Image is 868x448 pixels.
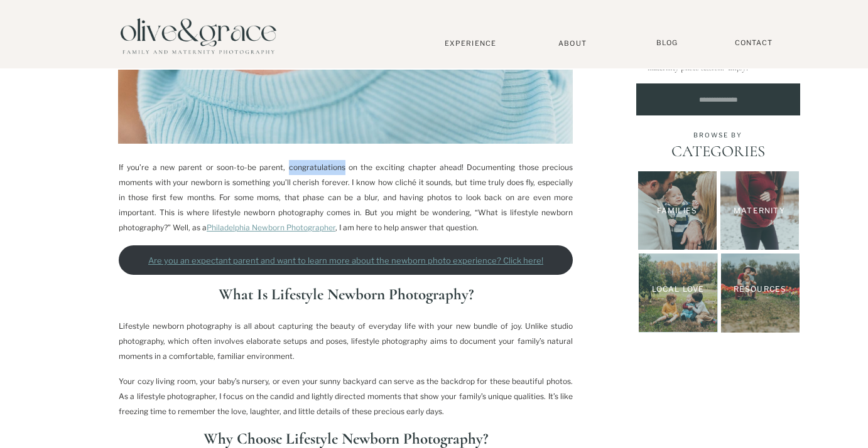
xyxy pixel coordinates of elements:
[651,38,683,48] a: BLOG
[119,160,573,235] p: If you’re a new parent or soon-to-be parent, congratulations on the exciting chapter ahead! Docum...
[663,131,773,139] p: browse by
[119,245,573,275] a: Are you an expectant parent and want to learn more about the newborn photo experience? Click here!
[207,223,335,232] a: Philadelphia Newborn Photographer
[725,284,795,296] a: Resources
[119,374,573,419] p: Your cozy living room, your baby’s nursery, or even your sunny backyard can serve as the backdrop...
[638,205,716,216] a: Families
[429,39,512,48] a: Experience
[729,38,779,48] a: Contact
[649,142,787,161] p: CATEGORIES
[643,284,713,295] a: Local Love
[723,205,796,218] a: Maternity
[119,319,573,364] p: Lifestyle newborn photography is all about capturing the beauty of everyday life with your new bu...
[203,429,488,448] strong: Why Choose Lifestyle Newborn Photography?
[219,285,474,304] strong: What Is Lifestyle Newborn Photography?
[553,39,592,47] a: About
